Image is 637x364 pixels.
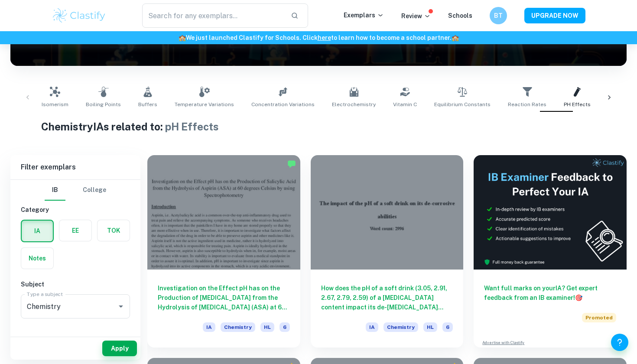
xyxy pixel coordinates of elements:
p: Review [401,11,431,21]
span: Reaction Rates [508,101,546,108]
span: 🏫 [179,34,186,41]
span: pH Effects [165,120,219,133]
button: Notes [21,248,53,269]
img: Clastify logo [52,7,107,24]
img: Marked [287,159,296,168]
span: 6 [442,322,453,332]
span: Boiling Points [86,101,121,108]
a: Want full marks on yourIA? Get expert feedback from an IB examiner!PromotedAdvertise with Clastify [474,155,627,348]
span: Electrochemistry [332,101,376,108]
span: HL [423,322,437,332]
h6: Investigation on the Effect pH has on the Production of [MEDICAL_DATA] from the Hydrolysis of [ME... [158,283,290,312]
span: IA [203,322,215,332]
a: Investigation on the Effect pH has on the Production of [MEDICAL_DATA] from the Hydrolysis of [ME... [147,155,300,348]
button: IB [45,180,65,201]
button: Apply [102,341,137,356]
h6: Category [21,205,130,214]
label: Type a subject [27,290,63,298]
a: here [318,34,331,41]
span: Chemistry [383,322,418,332]
span: Promoted [582,313,616,322]
span: 🎯 [575,294,582,301]
p: Exemplars [344,10,384,20]
h6: How does the pH of a soft drink (3.05, 2.91, 2.67, 2.79, 2.59) of a [MEDICAL_DATA] content impact... [321,283,453,312]
span: pH Effects [564,101,591,108]
h6: BT [494,11,504,20]
h6: Filter exemplars [10,155,140,179]
a: How does the pH of a soft drink (3.05, 2.91, 2.67, 2.79, 2.59) of a [MEDICAL_DATA] content impact... [311,155,464,348]
span: Buffers [138,101,157,108]
span: Isomerism [42,101,68,108]
span: Temperature Variations [175,101,234,108]
a: Schools [448,12,472,19]
span: Chemistry [221,322,255,332]
span: HL [260,322,274,332]
button: TOK [97,220,130,241]
button: IA [22,221,53,241]
button: College [83,180,106,201]
div: Filter type choice [45,180,106,201]
span: 🏫 [452,34,459,41]
button: Open [115,300,127,312]
span: IA [366,322,378,332]
h6: Subject [21,279,130,289]
span: Equilibrium Constants [434,101,491,108]
button: EE [59,220,91,241]
h6: Grade [21,332,130,342]
h1: Chemistry IAs related to: [41,119,596,134]
span: Concentration Variations [251,101,315,108]
h6: Want full marks on your IA ? Get expert feedback from an IB examiner! [484,283,616,302]
button: UPGRADE NOW [524,8,585,23]
img: Thumbnail [474,155,627,270]
span: Vitamin C [393,101,417,108]
a: Advertise with Clastify [482,340,524,346]
button: BT [490,7,507,24]
span: 6 [279,322,290,332]
h6: We just launched Clastify for Schools. Click to learn how to become a school partner. [2,33,635,42]
button: Help and Feedback [611,334,628,351]
input: Search for any exemplars... [142,3,284,28]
